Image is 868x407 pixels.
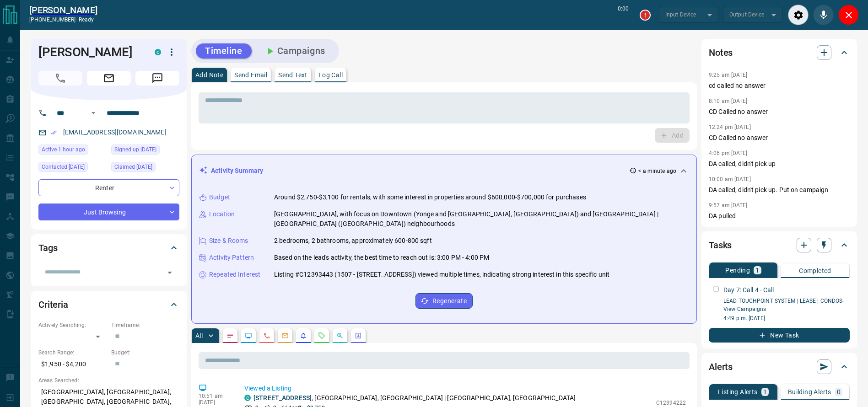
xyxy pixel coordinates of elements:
p: < a minute ago [638,167,676,175]
p: C12394222 [656,399,686,407]
div: Tags [38,237,179,259]
p: Building Alerts [788,389,831,395]
svg: Requests [318,332,325,339]
svg: Lead Browsing Activity [245,332,252,339]
button: Campaigns [255,43,334,59]
div: condos.ca [244,395,251,401]
p: Size & Rooms [209,236,248,246]
div: Renter [38,179,179,196]
p: 0:00 [618,5,629,25]
div: Sat Sep 06 2025 [111,145,179,157]
p: CD Called no answer [709,133,850,143]
div: condos.ca [155,49,161,55]
p: Listing Alerts [718,389,758,395]
a: [PERSON_NAME] [29,5,97,16]
div: Notes [709,42,850,64]
p: Based on the lead's activity, the best time to reach out is: 3:00 PM - 4:00 PM [274,253,489,262]
p: Send Email [234,72,267,78]
h1: [PERSON_NAME] [38,45,141,59]
p: Add Note [195,72,223,78]
p: Budget [209,193,230,202]
p: Location [209,209,235,219]
a: [STREET_ADDRESS] [253,394,312,402]
svg: Opportunities [336,332,344,339]
p: 12:24 pm [DATE] [709,124,751,130]
p: Activity Summary [211,166,263,176]
p: [DATE] [199,399,231,406]
button: Regenerate [415,293,473,309]
p: Listing #C12393443 (1507 - [STREET_ADDRESS]) viewed multiple times, indicating strong interest in... [274,270,609,279]
div: Tasks [709,234,850,256]
p: cd called no answer [709,81,850,91]
button: New Task [709,328,850,343]
div: Alerts [709,356,850,378]
svg: Calls [263,332,270,339]
div: Audio Settings [788,5,809,25]
p: DA called, didn't pick up. Put on campaign [709,185,850,195]
p: 9:57 am [DATE] [709,202,748,209]
p: [PHONE_NUMBER] - [29,16,97,24]
span: Email [87,71,131,86]
p: Activity Pattern [209,253,254,262]
p: [GEOGRAPHIC_DATA], with focus on Downtown (Yonge and [GEOGRAPHIC_DATA], [GEOGRAPHIC_DATA]) and [G... [274,209,689,229]
div: Criteria [38,294,179,316]
p: CD Called no answer [709,107,850,117]
p: Areas Searched: [38,376,179,385]
p: Budget: [111,348,179,357]
p: Timeframe: [111,321,179,329]
p: 9:25 am [DATE] [709,72,748,78]
p: DA called, didn't pick up [709,159,850,169]
div: Mute [813,5,834,25]
div: Thu Sep 11 2025 [38,162,107,175]
p: Send Text [278,72,307,78]
p: Actively Searching: [38,321,107,329]
p: , [GEOGRAPHIC_DATA], [GEOGRAPHIC_DATA] | [GEOGRAPHIC_DATA], [GEOGRAPHIC_DATA] [253,393,576,403]
span: Contacted [DATE] [42,162,85,171]
p: Completed [799,268,831,274]
svg: Email Verified [50,129,57,136]
span: ready [79,16,94,23]
p: 8:10 am [DATE] [709,98,748,104]
p: Pending [725,267,750,273]
p: DA pulled [709,211,850,221]
p: 1 [763,389,767,395]
h2: Tasks [709,238,732,252]
p: 4:49 p.m. [DATE] [723,314,850,322]
p: 1 [755,267,759,273]
h2: Tags [38,241,57,255]
div: Close [838,5,859,25]
p: Repeated Interest [209,270,260,279]
div: Fri Sep 12 2025 [38,145,107,157]
div: Just Browsing [38,203,179,220]
p: Search Range: [38,348,107,357]
span: Active 1 hour ago [42,145,85,154]
p: 10:00 am [DATE] [709,176,751,182]
span: Claimed [DATE] [114,162,152,171]
a: LEAD TOUCHPOINT SYSTEM | LEASE | CONDOS- View Campaigns [723,298,844,312]
p: 10:51 am [199,393,231,399]
svg: Notes [226,332,234,339]
p: Day 7: Call 4 - Call [723,285,774,295]
span: Call [38,71,82,86]
span: Message [135,71,179,86]
p: 0 [837,389,841,395]
p: 4:06 pm [DATE] [709,150,748,156]
p: Log Call [318,72,343,78]
a: [EMAIL_ADDRESS][DOMAIN_NAME] [63,129,167,136]
p: All [195,332,203,339]
p: Around $2,750-$3,100 for rentals, with some interest in properties around $600,000-$700,000 for p... [274,193,586,202]
div: Sat Sep 06 2025 [111,162,179,175]
h2: Criteria [38,297,68,312]
svg: Emails [281,332,289,339]
p: 2 bedrooms, 2 bathrooms, approximately 600-800 sqft [274,236,432,246]
button: Open [88,107,99,118]
button: Open [163,266,176,279]
p: $1,950 - $4,200 [38,357,107,372]
svg: Listing Alerts [300,332,307,339]
div: Activity Summary< a minute ago [199,162,689,179]
p: Viewed a Listing [244,384,686,393]
button: Timeline [196,43,252,59]
svg: Agent Actions [355,332,362,339]
h2: Notes [709,45,733,60]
